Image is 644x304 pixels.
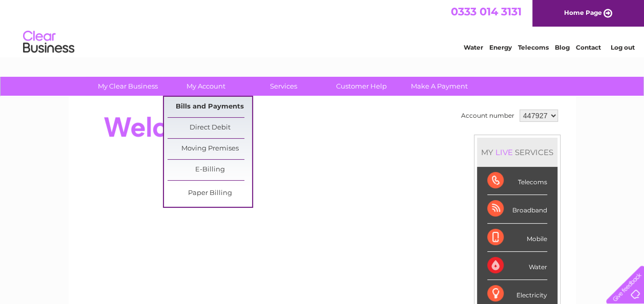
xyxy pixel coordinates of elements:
[80,6,565,50] div: Clear Business is a trading name of Verastar Limited (registered in [GEOGRAPHIC_DATA] No. 3667643...
[168,183,252,204] a: Paper Billing
[555,44,570,51] a: Blog
[518,44,549,51] a: Telecoms
[319,77,404,96] a: Customer Help
[459,107,517,124] td: Account number
[168,97,252,117] a: Bills and Payments
[477,138,557,167] div: MY SERVICES
[86,77,170,96] a: My Clear Business
[163,77,248,96] a: My Account
[576,44,601,51] a: Contact
[168,139,252,159] a: Moving Premises
[489,44,512,51] a: Energy
[493,147,515,157] div: LIVE
[487,195,547,223] div: Broadband
[451,5,522,18] a: 0333 014 3131
[241,77,326,96] a: Services
[610,44,634,51] a: Log out
[397,77,482,96] a: Make A Payment
[487,167,547,195] div: Telecoms
[168,118,252,138] a: Direct Debit
[464,44,483,51] a: Water
[23,27,75,58] img: logo.png
[487,224,547,252] div: Mobile
[487,252,547,280] div: Water
[168,160,252,180] a: E-Billing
